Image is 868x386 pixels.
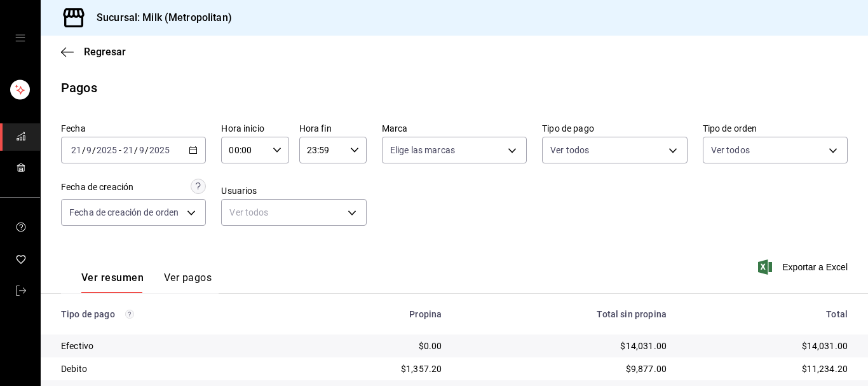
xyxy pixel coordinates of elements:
div: Pagos [61,78,97,97]
input: -- [139,145,145,155]
span: / [145,145,149,155]
span: Fecha de creación de orden [69,206,179,219]
label: Tipo de pago [542,124,687,133]
button: Regresar [61,46,126,58]
input: -- [71,145,82,155]
div: Efectivo [61,340,289,352]
input: -- [86,145,92,155]
span: / [134,145,138,155]
h3: Sucursal: Milk (Metropolitan) [86,10,232,25]
span: / [82,145,86,155]
div: Debito [61,362,289,375]
div: $9,877.00 [462,362,667,375]
input: ---- [149,145,170,155]
input: -- [123,145,134,155]
span: Ver todos [711,144,750,156]
div: $14,031.00 [462,340,667,352]
div: Ver todos [221,199,366,226]
div: $14,031.00 [687,340,848,352]
label: Hora fin [299,124,367,133]
button: Ver pagos [164,272,212,293]
div: Fecha de creación [61,181,133,194]
div: $1,357.20 [309,362,442,375]
label: Fecha [61,124,206,133]
span: Regresar [84,46,126,58]
input: ---- [96,145,118,155]
svg: Los pagos realizados con Pay y otras terminales son montos brutos. [125,310,134,319]
span: - [119,145,121,155]
div: Propina [309,309,442,319]
label: Hora inicio [221,124,288,133]
div: $11,234.20 [687,362,848,375]
div: Total [687,309,848,319]
button: open drawer [15,33,25,43]
div: navigation tabs [81,272,212,293]
span: / [92,145,96,155]
div: Tipo de pago [61,309,289,319]
label: Tipo de orden [703,124,848,133]
label: Usuarios [221,186,366,195]
button: Exportar a Excel [761,259,848,275]
button: Ver resumen [81,272,144,293]
span: Elige las marcas [390,144,455,156]
div: $0.00 [309,340,442,352]
span: Ver todos [550,144,589,156]
label: Marca [382,124,527,133]
div: Total sin propina [462,309,667,319]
